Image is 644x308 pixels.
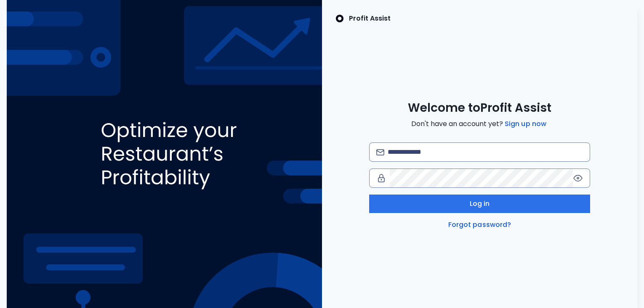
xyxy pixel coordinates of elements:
span: Log in [470,199,490,209]
img: email [376,149,384,155]
img: SpotOn Logo [335,13,344,24]
span: Welcome to Profit Assist [408,100,551,116]
span: Don't have an account yet? [411,119,548,129]
p: Profit Assist [349,13,391,24]
button: Log in [369,195,590,213]
a: Sign up now [503,119,548,129]
a: Forgot password? [447,220,513,230]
